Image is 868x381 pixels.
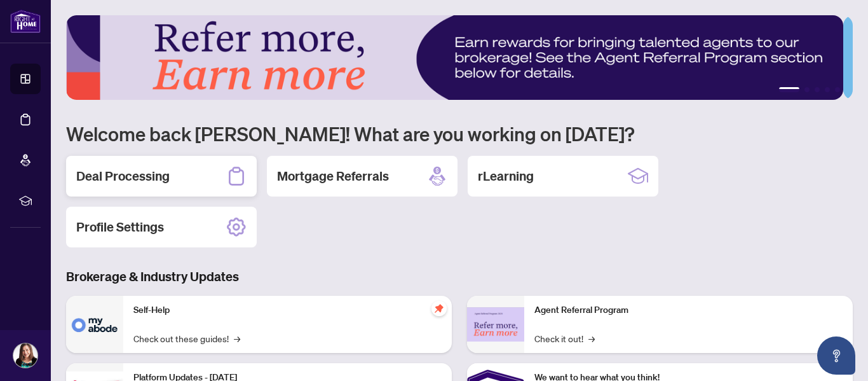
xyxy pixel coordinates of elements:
h2: Mortgage Referrals [277,167,389,185]
button: Open asap [817,336,855,375]
button: 5 [835,87,840,92]
img: Agent Referral Program [467,307,524,342]
img: Profile Icon [13,343,37,368]
h2: rLearning [478,167,534,185]
a: Check it out!→ [534,331,595,345]
button: 2 [804,87,810,92]
span: → [234,331,240,345]
button: 4 [825,87,830,92]
img: Slide 0 [66,15,843,100]
h2: Profile Settings [76,218,164,236]
h1: Welcome back [PERSON_NAME]! What are you working on [DATE]? [66,121,853,146]
h2: Deal Processing [76,167,170,185]
button: 3 [815,87,820,92]
img: logo [10,10,41,33]
p: Agent Referral Program [534,303,843,317]
a: Check out these guides!→ [133,331,240,345]
img: Self-Help [66,296,123,353]
span: → [588,331,595,345]
span: pushpin [431,301,447,316]
h3: Brokerage & Industry Updates [66,268,853,286]
p: Self-Help [133,303,442,317]
button: 1 [779,87,799,92]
